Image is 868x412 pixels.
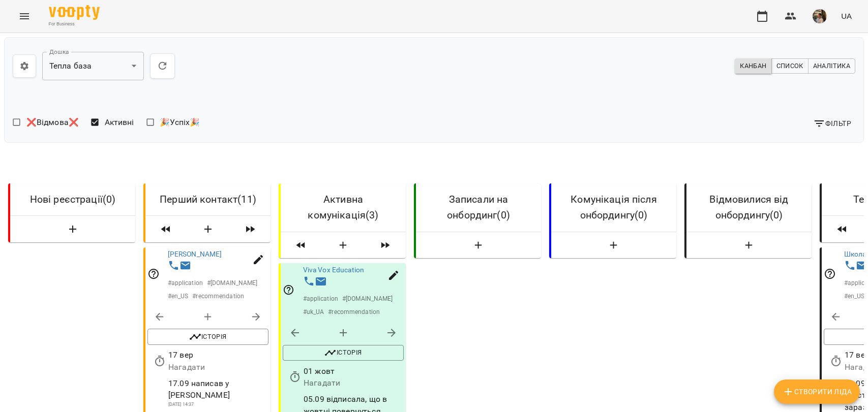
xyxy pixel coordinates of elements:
[49,21,100,27] span: For Business
[695,192,803,224] h6: Відмовилися від онбордингу ( 0 )
[192,292,244,301] p: # recommendation
[844,292,865,301] p: # en_US
[303,308,324,317] p: # uk_UA
[234,220,266,239] span: Пересунути лідів з колонки
[813,117,851,130] span: Фільтр
[303,295,338,304] p: # application
[735,58,771,74] button: Канбан
[328,308,380,317] p: # recommendation
[160,116,200,129] span: 🎉Успіх🎉
[555,236,672,255] button: Створити Ліда
[105,116,134,129] span: Активні
[153,331,263,343] span: Історія
[321,236,365,255] button: Створити Ліда
[26,116,79,129] span: ❌Відмова❌
[342,295,393,304] p: # [DOMAIN_NAME]
[813,60,850,72] span: Аналітика
[49,5,100,20] img: Voopty Logo
[424,192,533,224] h6: Записали на онбординг ( 0 )
[207,278,258,288] p: # [DOMAIN_NAME]
[288,347,399,359] span: Історія
[168,250,222,258] a: [PERSON_NAME]
[808,58,855,74] button: Аналітика
[289,192,398,224] h6: Активна комунікація ( 3 )
[841,11,852,21] span: UA
[771,58,809,74] button: Список
[809,114,855,133] button: Фільтр
[285,236,317,255] span: Пересунути лідів з колонки
[303,266,365,274] a: Viva Vox Education
[168,292,189,301] p: # en_US
[168,349,268,361] p: 17 вер
[154,192,262,207] h6: Перший контакт ( 11 )
[168,278,203,288] p: # application
[42,52,144,80] div: Тепла база
[776,60,803,72] span: Список
[837,7,856,25] button: UA
[168,377,268,401] p: 17.09 написав у [PERSON_NAME]
[168,361,268,373] p: Нагадати
[369,236,402,255] span: Пересунути лідів з колонки
[283,345,404,361] button: Історія
[740,60,766,72] span: Канбан
[168,401,268,408] p: [DATE] 14:37
[782,386,852,398] span: Створити Ліда
[420,236,537,255] button: Створити Ліда
[186,220,230,239] button: Створити Ліда
[147,329,268,345] button: Історія
[774,379,860,404] button: Створити Ліда
[813,9,827,23] img: 667c661dbb1374cb219499a1f67010c8.jpg
[14,220,131,239] button: Створити Ліда
[304,365,404,377] p: 01 жовт
[12,4,37,28] button: Menu
[147,268,160,280] svg: Відповідальний співробітник не заданий
[283,284,295,296] svg: Відповідальний співробітник не заданий
[691,236,807,255] button: Створити Ліда
[824,268,836,280] svg: Відповідальний співробітник не заданий
[826,220,858,239] span: Пересунути лідів з колонки
[149,220,182,239] span: Пересунути лідів з колонки
[304,377,404,389] p: Нагадати
[559,192,668,224] h6: Комунікація після онбордингу ( 0 )
[18,192,127,207] h6: Нові реєстрації ( 0 )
